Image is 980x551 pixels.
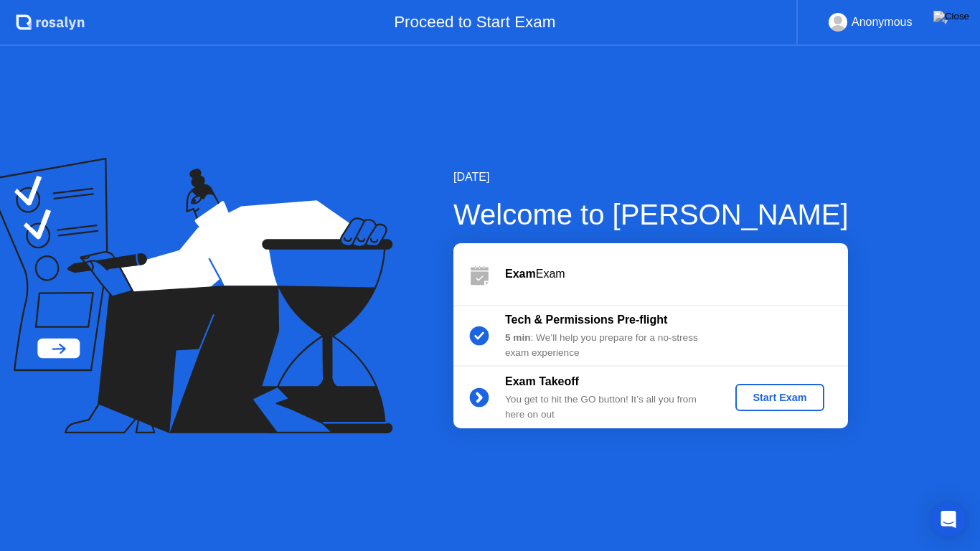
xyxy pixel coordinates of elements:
div: Exam [505,265,848,283]
div: Anonymous [852,13,913,32]
div: : We’ll help you prepare for a no-stress exam experience [505,331,712,360]
div: You get to hit the GO button! It’s all you from here on out [505,392,712,422]
b: Tech & Permissions Pre-flight [505,314,667,326]
b: Exam [505,268,536,280]
div: [DATE] [453,169,849,186]
div: Start Exam [741,392,818,403]
div: Welcome to [PERSON_NAME] [453,193,849,236]
b: 5 min [505,332,531,343]
div: Open Intercom Messenger [931,502,966,537]
b: Exam Takeoff [505,375,579,387]
img: Close [933,11,969,22]
button: Start Exam [735,384,824,411]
